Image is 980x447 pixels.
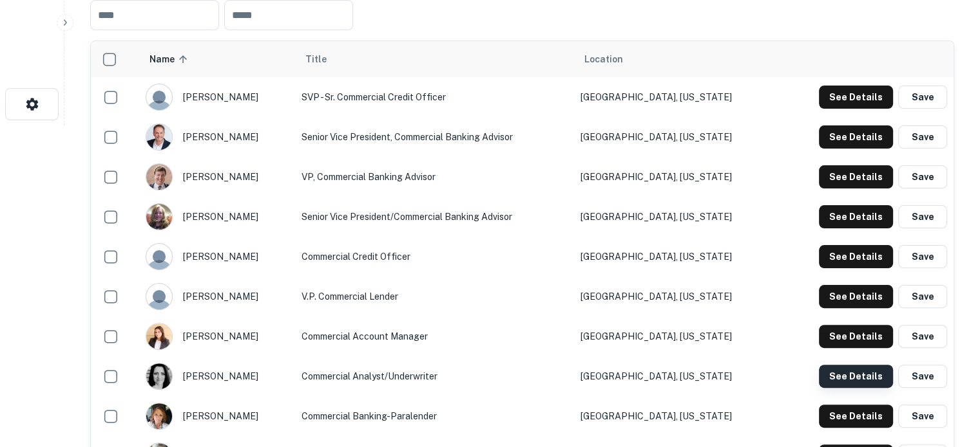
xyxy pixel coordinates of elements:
td: Commercial Banking-Paralender [295,396,574,436]
button: Save [898,205,947,228]
button: See Details [819,125,893,149]
img: 9c8pery4andzj6ohjkjp54ma2 [146,284,172,309]
button: Save [898,165,947,188]
button: Save [898,405,947,428]
button: See Details [819,86,893,109]
td: VP, Commercial Banking Advisor [295,157,574,197]
td: Commercial Credit Officer [295,237,574,277]
img: 9c8pery4andzj6ohjkjp54ma2 [146,84,172,110]
div: [PERSON_NAME] [146,84,289,111]
td: [GEOGRAPHIC_DATA], [US_STATE] [574,237,778,277]
button: See Details [819,245,893,268]
img: 1722902106827 [146,363,172,389]
img: 1516478883694 [146,204,172,230]
button: Save [898,86,947,109]
button: Save [898,285,947,308]
th: Name [139,41,295,77]
td: SVP - Sr. Commercial Credit Officer [295,77,574,117]
button: Save [898,325,947,348]
div: [PERSON_NAME] [146,283,289,310]
td: [GEOGRAPHIC_DATA], [US_STATE] [574,396,778,436]
td: [GEOGRAPHIC_DATA], [US_STATE] [574,277,778,316]
button: See Details [819,365,893,388]
img: 9c8pery4andzj6ohjkjp54ma2 [146,244,172,269]
td: Senior Vice President, Commercial Banking Advisor [295,117,574,157]
td: V.P. Commercial Lender [295,277,574,316]
span: Title [305,51,343,67]
button: See Details [819,325,893,348]
div: [PERSON_NAME] [146,323,289,350]
td: Commercial Account Manager [295,316,574,356]
th: Location [574,41,778,77]
button: Save [898,245,947,268]
div: [PERSON_NAME] [146,403,289,430]
div: [PERSON_NAME] [146,203,289,230]
div: [PERSON_NAME] [146,163,289,190]
td: [GEOGRAPHIC_DATA], [US_STATE] [574,77,778,117]
td: [GEOGRAPHIC_DATA], [US_STATE] [574,356,778,396]
td: Commercial Analyst/Underwriter [295,356,574,396]
span: Name [149,51,191,67]
img: 1692725919434 [146,124,172,150]
button: See Details [819,405,893,428]
button: See Details [819,165,893,188]
td: [GEOGRAPHIC_DATA], [US_STATE] [574,157,778,197]
div: [PERSON_NAME] [146,243,289,270]
iframe: Chat Widget [916,344,980,406]
img: 1726853360472 [146,164,172,190]
button: See Details [819,205,893,228]
button: See Details [819,285,893,308]
th: Title [295,41,574,77]
span: Location [584,51,623,67]
td: [GEOGRAPHIC_DATA], [US_STATE] [574,316,778,356]
img: 1674765795522 [146,403,172,429]
div: [PERSON_NAME] [146,123,289,151]
td: [GEOGRAPHIC_DATA], [US_STATE] [574,117,778,157]
div: [PERSON_NAME] [146,363,289,390]
button: Save [898,365,947,388]
td: Senior Vice President/Commercial Banking Advisor [295,197,574,237]
button: Save [898,125,947,149]
td: [GEOGRAPHIC_DATA], [US_STATE] [574,197,778,237]
img: 1746815297357 [146,324,172,349]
